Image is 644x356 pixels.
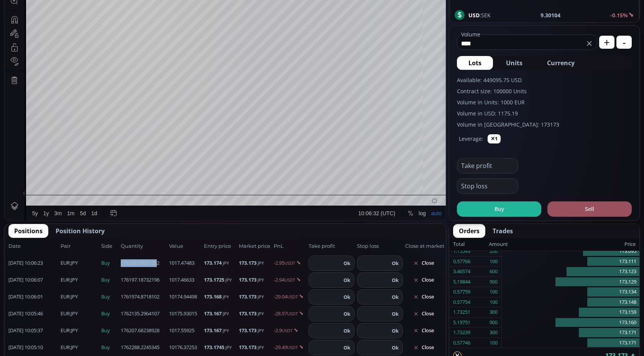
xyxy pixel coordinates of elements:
[204,327,222,334] b: 173.167
[341,259,353,267] button: Ok
[341,343,353,352] button: Ok
[457,98,632,106] label: Volume in Units: 1000 EUR
[101,310,118,318] span: Buy
[91,19,109,25] div: 173.404
[8,224,48,238] button: Positions
[14,226,43,236] span: Positions
[502,328,639,338] div: 173.171
[457,87,632,95] label: Contract size: 100000 Units
[204,242,237,250] span: Entry price
[258,260,264,266] small: JPY
[354,348,391,354] span: 10:06:32 (UTC)
[506,58,522,68] span: Units
[204,293,222,300] b: 173.168
[7,102,13,110] div: 
[457,201,541,217] button: Buy
[143,4,166,10] div: Indicators
[287,311,298,316] small: USDT
[502,338,639,348] div: 173.171
[223,328,229,333] small: JPY
[225,344,232,350] small: JPY
[223,311,229,316] small: JPY
[274,310,306,318] span: -28.97
[457,120,632,129] label: Volume in [GEOGRAPHIC_DATA]: 173173
[258,294,264,300] small: JPY
[502,318,639,328] div: 173.160
[453,267,470,277] div: 3.46574
[239,310,256,317] b: 173.173
[341,293,353,301] button: Ok
[502,246,639,257] div: 173.095
[284,260,295,266] small: USDT
[502,307,639,318] div: 173.159
[258,328,264,333] small: JPY
[453,246,470,256] div: 1.15543
[61,276,70,283] b: EUR
[540,11,560,19] b: 9.30104
[490,246,498,256] div: 200
[8,259,58,267] span: [DATE] 10:06:23
[274,327,306,335] span: -2.9
[459,226,480,236] span: Orders
[121,242,167,250] span: Quantity
[163,19,181,25] div: 173.173
[239,276,256,283] b: 173.173
[274,344,306,351] span: -29.49
[453,277,470,287] div: 5.19844
[44,28,63,33] div: 61.309K
[225,277,232,283] small: JPY
[101,242,118,250] span: Side
[453,224,485,238] button: Orders
[457,109,632,117] label: Volume in USD: 1175.19
[18,325,21,336] div: Hide Drawings Toolbar
[169,327,202,335] span: 1017.55925
[239,259,256,266] b: 173.173
[453,328,470,338] div: 1.73239
[490,267,498,277] div: 600
[239,327,256,334] b: 173.173
[204,276,224,283] b: 173.1725
[490,307,498,317] div: 300
[61,259,70,266] b: EUR
[341,326,353,335] button: Ok
[101,259,118,267] span: Buy
[274,276,306,284] span: -2.94
[204,259,222,266] b: 173.174
[8,276,58,284] span: [DATE] 10:06:07
[414,348,421,354] div: log
[453,297,470,307] div: 0.57754
[115,19,133,25] div: 173.404
[490,297,498,307] div: 100
[121,327,167,335] span: 176207.68238928
[74,18,80,25] div: Market open
[405,325,442,337] button: Close
[599,36,614,49] button: +
[25,18,38,25] div: EUR
[616,36,632,49] button: -
[405,308,442,320] button: Close
[8,344,58,351] span: [DATE] 10:05:10
[274,293,306,301] span: -29.04
[389,259,401,267] button: Ok
[405,341,442,354] button: Close
[457,56,493,70] button: Lots
[389,276,401,284] button: Ok
[239,242,271,250] span: Market price
[453,318,470,328] div: 5.19751
[490,318,498,328] div: 900
[453,307,470,317] div: 1.73251
[468,58,481,68] span: Lots
[508,239,636,249] div: Price
[28,348,33,354] div: 5y
[488,134,501,143] button: ✕1
[536,56,586,70] button: Currency
[101,344,118,351] span: Buy
[459,135,483,143] label: Leverage:
[159,19,163,25] div: C
[453,287,470,297] div: 0.57759
[405,291,442,303] button: Close
[287,294,298,300] small: USDT
[183,19,220,25] div: −0.152 (−0.09%)
[610,12,628,19] b: -0.15%
[61,344,70,351] b: EUR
